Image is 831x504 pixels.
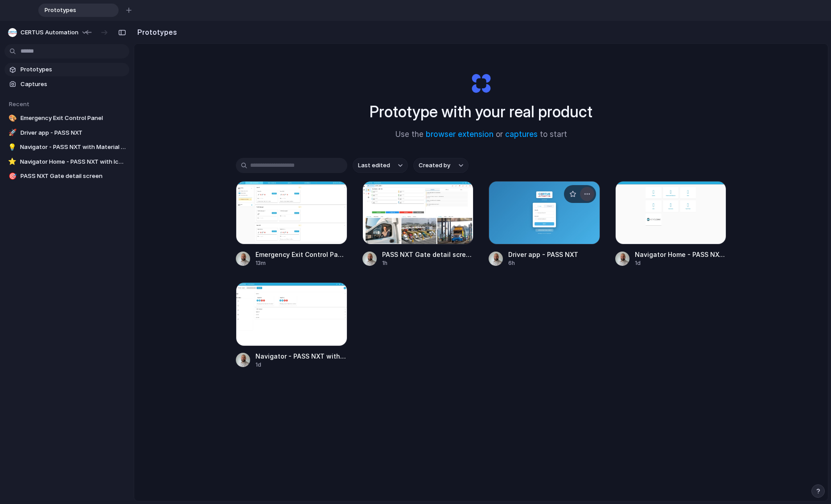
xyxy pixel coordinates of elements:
[395,129,567,140] span: Use the or to start
[255,259,347,267] div: 13m
[4,126,129,140] a: 🚀Driver app - PASS NXT
[236,181,347,267] a: Emergency Exit Control PanelEmergency Exit Control Panel13m
[255,361,347,369] div: 1d
[615,181,727,267] a: Navigator Home - PASS NXT with IconsNavigator Home - PASS NXT with Icons1d
[38,4,119,17] div: Prototypes
[20,157,126,166] span: Navigator Home - PASS NXT with Icons
[353,158,408,173] button: Last edited
[508,250,600,259] span: Driver app - PASS NXT
[41,6,104,15] span: Prototypes
[255,250,347,259] span: Emergency Exit Control Panel
[4,25,92,40] button: CERTUS Automation
[4,63,129,76] a: Prototypes
[21,80,126,89] span: Captures
[21,28,78,37] span: CERTUS Automation
[8,128,17,137] div: 🚀
[362,181,474,267] a: PASS NXT Gate detail screenPASS NXT Gate detail screen1h
[20,143,126,152] span: Navigator - PASS NXT with Material Icons
[21,65,126,74] span: Prototypes
[21,172,126,181] span: PASS NXT Gate detail screen
[4,140,129,154] a: 💡Navigator - PASS NXT with Material Icons
[8,114,17,123] div: 🎨
[370,100,592,124] h1: Prototype with your real product
[8,172,17,181] div: 🎯
[4,155,129,169] a: ⭐Navigator Home - PASS NXT with Icons
[635,259,727,267] div: 1d
[489,181,600,267] a: Driver app - PASS NXTDriver app - PASS NXT6h
[419,161,450,170] span: Created by
[236,282,347,368] a: Navigator - PASS NXT with Material IconsNavigator - PASS NXT with Material Icons1d
[508,259,600,267] div: 6h
[8,157,16,166] div: ⭐
[382,250,474,259] span: PASS NXT Gate detail screen
[4,112,129,125] a: 🎨Emergency Exit Control Panel
[4,169,129,183] a: 🎯PASS NXT Gate detail screen
[505,130,538,139] a: captures
[358,161,390,170] span: Last edited
[9,100,29,107] span: Recent
[4,78,129,91] a: Captures
[21,128,126,137] span: Driver app - PASS NXT
[8,143,16,152] div: 💡
[635,250,727,259] span: Navigator Home - PASS NXT with Icons
[134,27,177,37] h2: Prototypes
[413,158,469,173] button: Created by
[382,259,474,267] div: 1h
[21,114,126,123] span: Emergency Exit Control Panel
[426,130,494,139] a: browser extension
[255,351,347,361] span: Navigator - PASS NXT with Material Icons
